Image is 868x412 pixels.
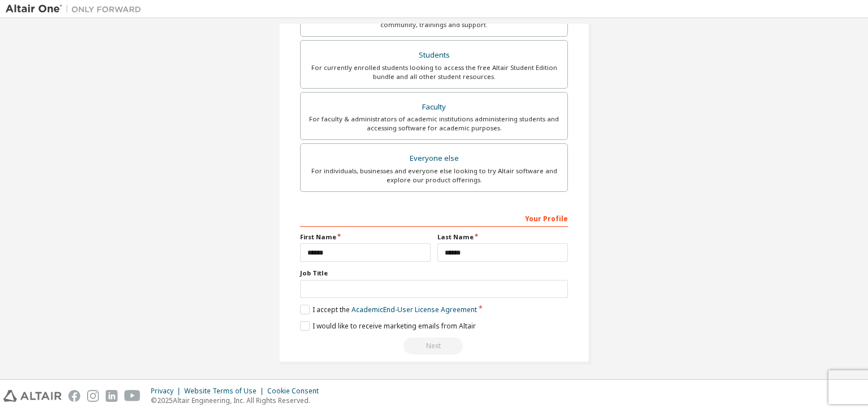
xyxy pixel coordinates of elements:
[351,305,477,314] a: Academic End-User License Agreement
[300,305,477,314] label: I accept the
[300,269,568,278] label: Job Title
[151,396,325,405] p: © 2025 Altair Engineering, Inc. All Rights Reserved.
[300,338,568,354] div: Read and acccept EULA to continue
[106,390,118,402] img: linkedin.svg
[307,166,561,185] div: For individuals, businesses and everyone else looking to try Altair software and explore our prod...
[307,99,561,115] div: Faculty
[124,390,141,402] img: youtube.svg
[307,63,561,81] div: For currently enrolled students looking to access the free Altair Student Edition bundle and all ...
[184,387,267,396] div: Website Terms of Use
[300,233,431,242] label: First Name
[307,115,561,133] div: For faculty & administrators of academic institutions administering students and accessing softwa...
[300,321,476,331] label: I would like to receive marketing emails from Altair
[151,387,184,396] div: Privacy
[3,390,62,402] img: altair_logo.svg
[307,47,561,63] div: Students
[87,390,99,402] img: instagram.svg
[68,390,80,402] img: facebook.svg
[267,387,325,396] div: Cookie Consent
[6,3,147,15] img: Altair One
[437,233,568,242] label: Last Name
[300,209,568,227] div: Your Profile
[307,151,561,166] div: Everyone else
